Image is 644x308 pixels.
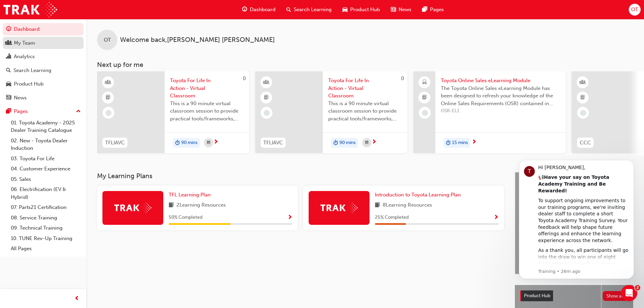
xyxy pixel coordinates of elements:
[494,213,499,222] button: Show Progress
[287,215,292,221] span: Show Progress
[213,139,218,145] span: next-icon
[6,40,11,46] span: people-icon
[3,37,84,49] a: My Team
[413,71,566,153] a: Toyota Online Sales eLearning ModuleThe Toyota Online Sales eLearning Module has been designed to...
[3,2,57,17] img: Trak
[8,164,84,174] a: 04. Customer Experience
[520,290,628,301] a: Product HubShow all
[328,77,402,100] span: Toyota For Life In Action - Virtual Classroom
[365,139,368,147] span: calendar-icon
[3,23,84,35] a: Dashboard
[350,6,380,14] span: Product Hub
[8,184,84,202] a: 06. Electrification (EV & Hybrid)
[181,139,197,147] span: 90 mins
[337,3,385,17] a: car-iconProduct Hub
[6,26,11,32] span: guage-icon
[264,78,269,87] span: learningResourceType_INSTRUCTOR_LED-icon
[281,3,337,17] a: search-iconSearch Learning
[120,36,275,44] span: Welcome back , [PERSON_NAME] [PERSON_NAME]
[339,139,356,147] span: 90 mins
[372,139,377,145] span: next-icon
[14,108,28,115] div: Pages
[328,100,402,123] span: This is a 90 minute virtual classroom session to provide practical tools/frameworks, behaviours a...
[391,5,396,14] span: news-icon
[494,215,499,221] span: Show Progress
[170,100,244,123] span: This is a 90 minute virtual classroom session to provide practical tools/frameworks, behaviours a...
[169,201,174,210] span: book-icon
[169,192,211,198] span: TFL Learning Plan
[243,75,246,81] span: 0
[169,214,202,221] span: 50 % Completed
[375,191,463,199] a: Introduction to Toyota Learning Plan
[14,39,35,47] div: My Team
[8,153,84,164] a: 03. Toyota For Life
[114,203,151,213] img: Trak
[170,77,244,100] span: Toyota For Life In Action - Virtual Classroom
[106,93,111,102] span: booktick-icon
[430,6,444,14] span: Pages
[105,110,112,116] span: learningRecordVerb_NONE-icon
[524,293,550,299] span: Product Hub
[580,139,591,147] span: CCC
[3,50,84,63] a: Analytics
[441,77,560,85] span: Toyota Online Sales eLearning Module
[8,118,84,136] a: 01. Toyota Academy - 2025 Dealer Training Catalogue
[6,81,11,87] span: car-icon
[635,285,640,290] span: 2
[375,214,409,221] span: 25 % Completed
[207,139,210,147] span: calendar-icon
[8,243,84,254] a: All Pages
[452,139,468,147] span: 15 mins
[8,233,84,244] a: 10. TUNE Rev-Up Training
[446,139,451,147] span: duration-icon
[509,154,644,283] iframe: Intercom notifications message
[176,201,226,210] span: 2 Learning Resources
[580,78,585,87] span: learningResourceType_INSTRUCTOR_LED-icon
[175,139,180,147] span: duration-icon
[169,191,213,199] a: TFL Learning Plan
[287,213,292,222] button: Show Progress
[621,285,637,301] iframe: Intercom live chat
[6,54,11,60] span: chart-icon
[14,94,27,102] div: News
[422,78,427,87] span: laptop-icon
[375,192,461,198] span: Introduction to Toyota Learning Plan
[422,93,427,102] span: booktick-icon
[3,78,84,90] a: Product Hub
[8,202,84,213] a: 07. Parts21 Certification
[86,61,644,69] h3: Next up for me
[422,110,428,116] span: learningRecordVerb_NONE-icon
[237,3,281,17] a: guage-iconDashboard
[333,139,338,147] span: duration-icon
[6,68,11,74] span: search-icon
[320,203,358,213] img: Trak
[105,139,125,147] span: TFLIAVC
[104,36,111,44] span: OT
[264,110,270,116] span: learningRecordVerb_NONE-icon
[399,6,411,14] span: News
[14,53,35,61] div: Analytics
[74,294,79,303] span: prev-icon
[3,92,84,104] a: News
[631,6,638,14] span: OT
[3,64,84,77] a: Search Learning
[97,71,249,153] a: 0TFLIAVCToyota For Life In Action - Virtual ClassroomThis is a 90 minute virtual classroom sessio...
[8,213,84,223] a: 08. Service Training
[242,5,247,14] span: guage-icon
[6,95,11,101] span: news-icon
[264,93,269,102] span: booktick-icon
[441,85,560,108] span: The Toyota Online Sales eLearning Module has been designed to refresh your knowledge of the Onlin...
[8,136,84,153] a: 02. New - Toyota Dealer Induction
[97,172,504,180] h3: My Learning Plans
[6,109,11,115] span: pages-icon
[3,105,84,118] button: Pages
[14,67,51,74] div: Search Learning
[472,139,477,145] span: next-icon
